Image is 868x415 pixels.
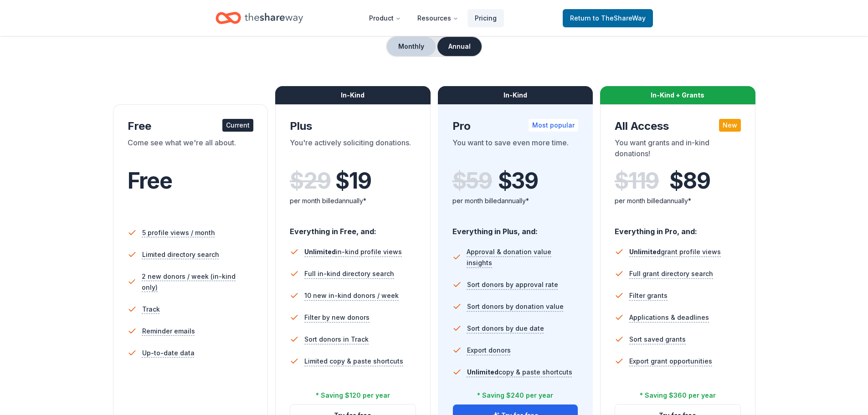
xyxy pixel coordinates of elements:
div: * Saving $360 per year [640,390,716,401]
span: 10 new in-kind donors / week [304,290,399,301]
span: Full in-kind directory search [304,268,394,279]
div: Plus [290,119,416,133]
div: Pro [452,119,579,133]
span: $ 39 [498,168,538,194]
span: Unlimited [629,248,661,256]
span: Reminder emails [142,326,195,337]
button: Monthly [387,37,436,56]
span: Free [128,167,172,194]
div: per month billed annually* [452,195,579,206]
span: Sort donors by due date [467,323,544,334]
span: Full grant directory search [629,268,713,279]
span: Export donors [467,345,511,356]
div: You're actively soliciting donations. [290,137,416,163]
span: Return [570,13,646,24]
span: 2 new donors / week (in-kind only) [142,271,253,293]
div: * Saving $240 per year [477,390,553,401]
span: Applications & deadlines [629,312,709,323]
span: to TheShareWay [593,14,646,22]
a: Pricing [467,9,504,27]
div: All Access [615,119,741,133]
span: copy & paste shortcuts [467,368,572,376]
button: Annual [437,37,482,56]
span: grant profile views [629,248,721,256]
span: 5 profile views / month [142,227,215,238]
span: Track [142,304,160,315]
span: $ 89 [669,168,710,194]
div: In-Kind [438,86,593,104]
div: Everything in Pro, and: [615,218,741,237]
span: Sort donors by donation value [467,301,564,312]
div: Free [128,119,254,133]
a: Returnto TheShareWay [563,9,653,27]
div: * Saving $120 per year [316,390,390,401]
a: Home [216,7,303,29]
div: Current [222,119,253,132]
span: in-kind profile views [304,248,402,256]
span: Sort donors in Track [304,334,369,345]
span: Limited copy & paste shortcuts [304,356,403,367]
span: Export grant opportunities [629,356,712,367]
span: Filter grants [629,290,668,301]
nav: Main [362,7,504,29]
span: Unlimited [304,248,336,256]
div: Come see what we're all about. [128,137,254,163]
div: In-Kind + Grants [600,86,755,104]
div: Everything in Free, and: [290,218,416,237]
span: Unlimited [467,368,498,376]
span: Filter by new donors [304,312,370,323]
div: You want to save even more time. [452,137,579,163]
span: Sort donors by approval rate [467,279,558,290]
span: Sort saved grants [629,334,686,345]
span: Limited directory search [142,249,219,260]
div: New [719,119,741,132]
span: $ 19 [335,168,371,194]
div: In-Kind [275,86,431,104]
span: Approval & donation value insights [467,246,578,268]
div: per month billed annually* [615,195,741,206]
div: Everything in Plus, and: [452,218,579,237]
button: Resources [410,9,466,27]
span: Up-to-date data [142,348,195,359]
button: Product [362,9,408,27]
div: per month billed annually* [290,195,416,206]
div: You want grants and in-kind donations! [615,137,741,163]
div: Most popular [529,119,578,132]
